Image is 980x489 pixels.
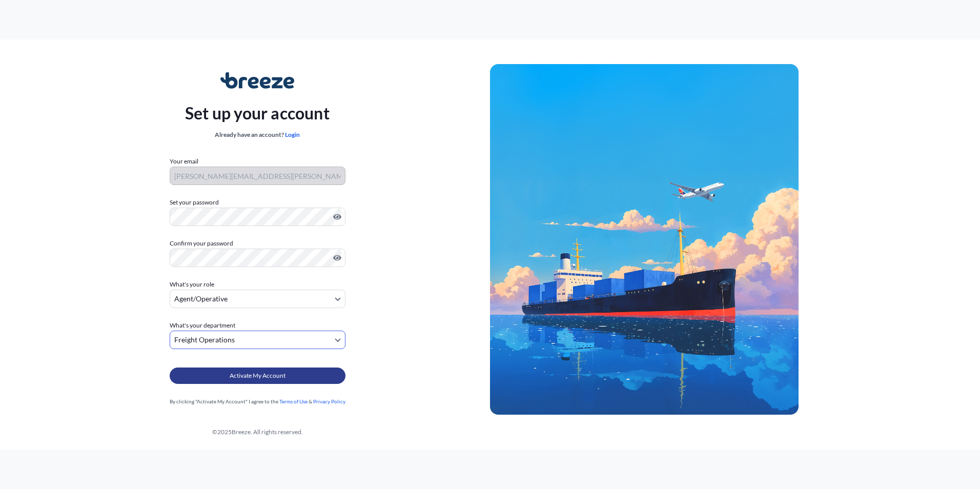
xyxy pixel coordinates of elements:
[170,396,345,406] div: By clicking "Activate My Account" I agree to the &
[170,290,345,308] button: Agent/Operative
[285,131,300,138] a: Login
[174,294,228,304] span: Agent/Operative
[170,331,345,349] button: Freight Operations
[170,197,345,208] label: Set your password
[170,156,198,167] label: Your email
[170,167,345,185] input: Your email address
[490,64,799,415] img: Ship illustration
[170,320,235,331] span: What's your department
[25,427,490,437] div: © 2025 Breeze. All rights reserved.
[333,213,341,221] button: Show password
[185,101,330,126] p: Set up your account
[230,371,285,381] span: Activate My Account
[333,254,341,262] button: Show password
[170,279,214,290] span: What's your role
[170,238,345,249] label: Confirm your password
[170,368,345,384] button: Activate My Account
[220,72,295,89] img: Breeze
[174,335,235,345] span: Freight Operations
[313,398,345,404] a: Privacy Policy
[185,130,330,140] div: Already have an account?
[279,398,308,404] a: Terms of Use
